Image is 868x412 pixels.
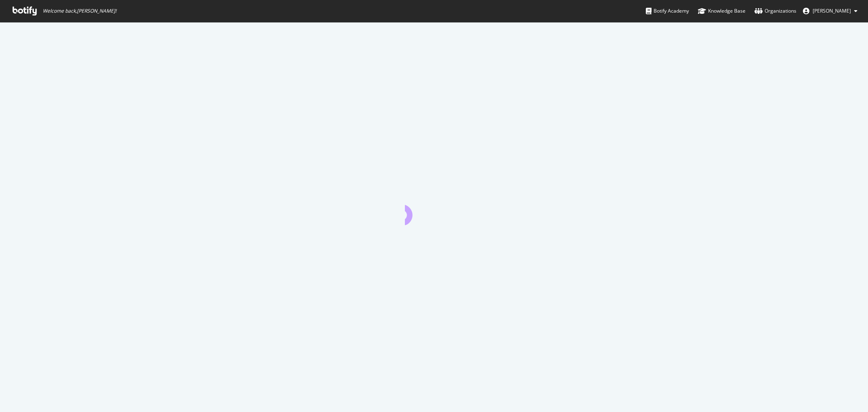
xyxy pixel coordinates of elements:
[43,8,116,14] span: Welcome back, [PERSON_NAME] !
[646,7,689,15] div: Botify Academy
[698,7,746,15] div: Knowledge Base
[405,196,464,225] div: animation
[754,7,796,15] div: Organizations
[813,7,851,14] span: Heather Cordonnier
[796,4,864,18] button: [PERSON_NAME]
